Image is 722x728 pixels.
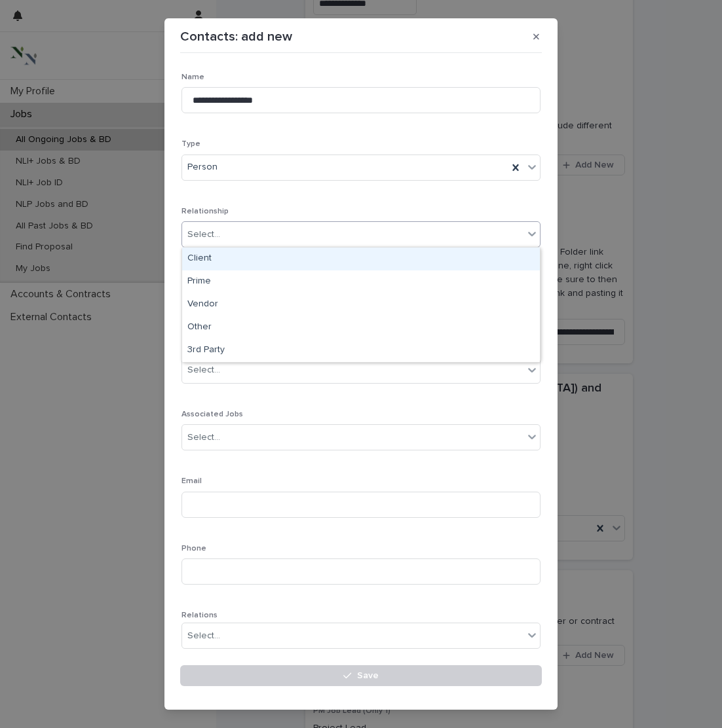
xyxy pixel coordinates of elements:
span: Person [187,160,218,174]
div: Select... [187,228,220,242]
span: Name [181,73,204,81]
div: Client [182,247,540,270]
div: Vendor [182,293,540,316]
span: Relations [181,611,218,619]
div: Prime [182,270,540,293]
div: Select... [187,363,220,377]
p: Contacts: add new [180,29,292,45]
button: Save [180,665,542,686]
span: Type [181,140,200,148]
div: Other [182,316,540,339]
span: Save [357,671,379,680]
div: Select... [187,431,220,445]
span: Phone [181,545,206,553]
span: Email [181,477,202,485]
div: 3rd Party [182,339,540,362]
div: Select... [187,629,220,643]
span: Associated Jobs [181,410,243,418]
span: Relationship [181,208,229,215]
